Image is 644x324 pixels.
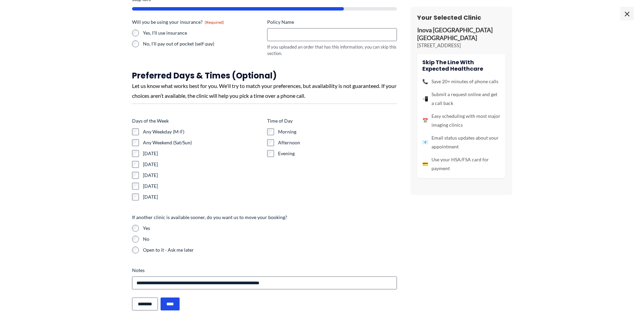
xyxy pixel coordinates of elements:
legend: Will you be using your insurance? [132,19,224,25]
label: No, I'll pay out of pocket (self-pay) [143,40,262,47]
label: Yes, I'll use insurance [143,30,262,36]
legend: Time of Day [267,118,293,124]
label: Notes [132,267,397,274]
div: Let us know what works best for you. We'll try to match your preferences, but availability is not... [132,81,397,101]
label: Evening [278,150,397,157]
span: × [620,7,634,20]
p: [STREET_ADDRESS] [417,42,505,49]
span: 📧 [422,138,428,147]
li: Easy scheduling with most major imaging clinics [422,112,500,129]
p: Inova [GEOGRAPHIC_DATA] [GEOGRAPHIC_DATA] [417,26,505,42]
h3: Your Selected Clinic [417,14,505,21]
label: Open to it - Ask me later [143,247,397,253]
legend: If another clinic is available sooner, do you want us to move your booking? [132,214,287,221]
label: [DATE] [143,161,262,168]
li: Email status updates about your appointment [422,133,500,151]
label: Yes [143,225,397,232]
span: 📲 [422,94,428,103]
li: Submit a request online and get a call back [422,90,500,108]
span: 📅 [422,116,428,125]
h3: Preferred Days & Times (Optional) [132,70,397,81]
li: Save 20+ minutes of phone calls [422,77,500,86]
div: If you uploaded an order that has this information, you can skip this section. [267,44,397,56]
li: Use your HSA/FSA card for payment [422,155,500,173]
label: [DATE] [143,172,262,179]
label: [DATE] [143,194,262,200]
label: [DATE] [143,150,262,157]
h4: Skip the line with Expected Healthcare [422,59,500,72]
label: [DATE] [143,183,262,190]
label: Any Weekday (M-F) [143,128,262,135]
span: (Required) [205,20,224,25]
label: Any Weekend (Sat/Sun) [143,139,262,146]
label: Policy Name [267,19,397,25]
label: Morning [278,128,397,135]
span: 📞 [422,77,428,86]
label: Afternoon [278,139,397,146]
span: 💳 [422,160,428,168]
label: No [143,236,397,242]
legend: Days of the Week [132,118,169,124]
